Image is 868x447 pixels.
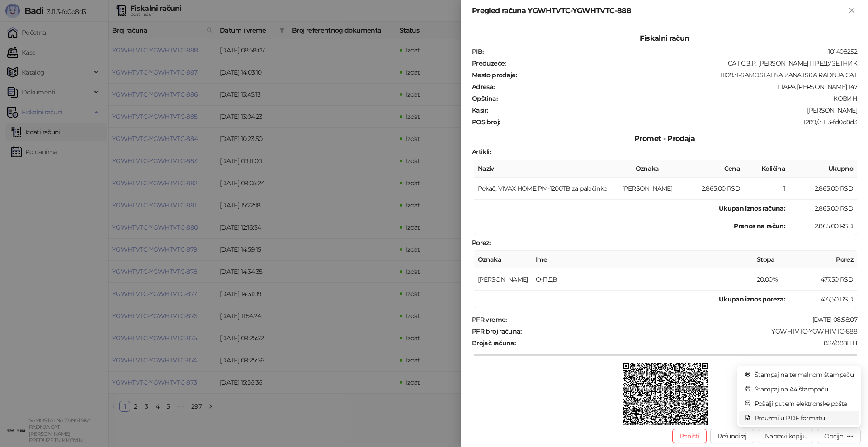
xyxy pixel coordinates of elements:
[507,59,858,67] div: CAT С.З.Р. [PERSON_NAME] ПРЕДУЗЕТНИК
[518,71,858,79] div: 1110931-SAMOSTALNA ZANATSKA RADNJA CAT
[824,432,843,440] div: Opcije
[472,59,506,67] strong: Preduzeće :
[817,429,861,443] button: Opcije
[474,178,618,200] td: Pekač, VIVAX HOME PM-1200TB za palačinke
[618,160,676,178] th: Oznaka
[744,178,789,200] td: 1
[755,399,854,409] span: Pošalji putem elektronske pošte
[508,315,858,324] div: [DATE] 08:58:07
[474,160,618,178] th: Naziv
[516,339,858,347] div: 857/888ПП
[789,178,857,200] td: 2.865,00 RSD
[498,94,858,103] div: КОВИН
[755,413,854,423] span: Preuzmi u PDF formatu
[472,118,500,126] strong: POS broj :
[495,83,858,91] div: ЦАРА [PERSON_NAME] 147
[472,83,495,91] strong: Adresa :
[472,5,846,16] div: Pregled računa YGWHTVTC-YGWHTVTC-888
[758,429,813,443] button: Napravi kopiju
[755,384,854,394] span: Štampaj na A4 štampaču
[672,429,707,443] button: Poništi
[472,94,497,103] strong: Opština :
[765,432,806,440] span: Napravi kopiju
[789,200,857,217] td: 2.865,00 RSD
[753,251,789,268] th: Stopa
[719,204,785,212] strong: Ukupan iznos računa :
[472,327,522,335] strong: PFR broj računa :
[618,178,676,200] td: [PERSON_NAME]
[532,268,753,291] td: О-ПДВ
[789,160,857,178] th: Ukupno
[489,106,858,114] div: [PERSON_NAME]
[710,429,754,443] button: Refundiraj
[532,251,753,268] th: Ime
[789,251,857,268] th: Porez
[755,370,854,380] span: Štampaj na termalnom štampaču
[472,315,507,324] strong: PFR vreme :
[753,268,789,291] td: 20,00%
[676,160,744,178] th: Cena
[474,268,532,291] td: [PERSON_NAME]
[676,178,744,200] td: 2.865,00 RSD
[744,160,789,178] th: Količina
[472,47,483,56] strong: PIB :
[472,239,490,247] strong: Porez :
[846,5,857,16] button: Zatvori
[472,339,515,347] strong: Brojač računa :
[627,134,702,143] span: Promet - Prodaja
[734,222,785,230] strong: Prenos na račun :
[474,251,532,268] th: Oznaka
[472,106,488,114] strong: Kasir :
[719,295,785,303] strong: Ukupan iznos poreza:
[472,71,517,79] strong: Mesto prodaje :
[789,291,857,308] td: 477,50 RSD
[472,148,491,156] strong: Artikli :
[789,268,857,291] td: 477,50 RSD
[632,34,696,42] span: Fiskalni račun
[484,47,858,56] div: 101408252
[523,327,858,335] div: YGWHTVTC-YGWHTVTC-888
[789,217,857,235] td: 2.865,00 RSD
[500,118,858,126] div: 1289/3.11.3-fd0d8d3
